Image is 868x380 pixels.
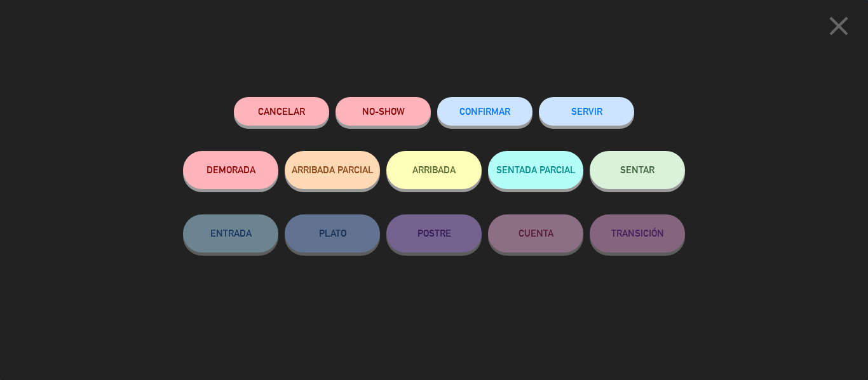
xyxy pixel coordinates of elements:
[386,151,482,189] button: ARRIBADA
[386,214,482,252] button: POSTRE
[292,164,374,175] span: ARRIBADA PARCIAL
[234,97,329,126] button: Cancelar
[285,151,380,189] button: ARRIBADA PARCIAL
[183,151,278,189] button: DEMORADA
[539,97,634,126] button: SERVIR
[336,97,431,126] button: NO-SHOW
[590,151,685,189] button: SENTAR
[285,214,380,252] button: PLATO
[823,10,855,42] i: close
[819,10,858,47] button: close
[488,151,583,189] button: SENTADA PARCIAL
[183,214,278,252] button: ENTRADA
[459,106,510,117] span: CONFIRMAR
[437,97,532,126] button: CONFIRMAR
[590,214,685,252] button: TRANSICIÓN
[620,164,654,175] span: SENTAR
[488,214,583,252] button: CUENTA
